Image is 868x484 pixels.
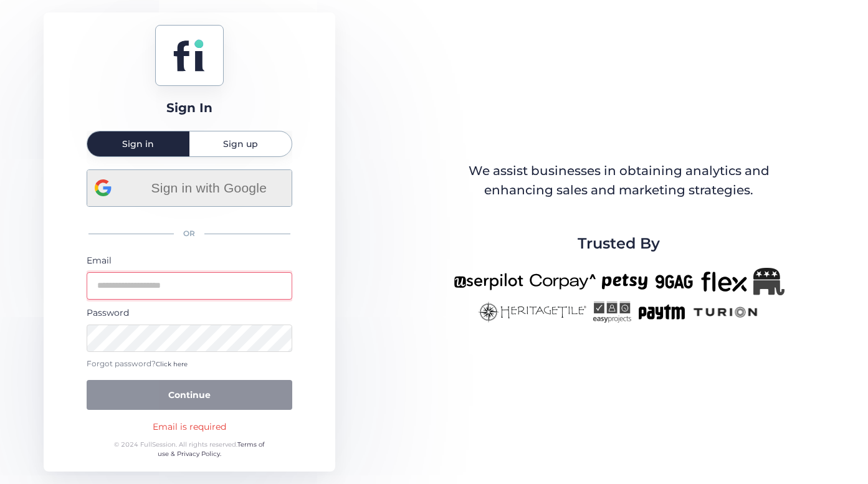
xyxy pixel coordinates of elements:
img: userpilot-new.png [454,268,523,295]
div: Email [87,254,292,267]
img: paytm-new.png [637,301,685,323]
div: Email is required [153,420,226,434]
span: Click here [156,360,188,368]
img: heritagetile-new.png [478,301,586,323]
div: © 2024 FullSession. All rights reserved. [108,440,270,459]
span: Sign in with Google [134,178,284,198]
span: Sign up [223,140,258,148]
img: petsy-new.png [602,268,647,295]
img: corpay-new.png [530,268,596,295]
img: turion-new.png [692,301,760,323]
img: flex-new.png [701,268,747,295]
img: Republicanlogo-bw.png [753,268,785,295]
div: Sign In [166,98,212,118]
span: Trusted By [578,232,660,255]
button: Continue [87,380,292,410]
img: 9gag-new.png [654,268,695,295]
img: easyprojects-new.png [593,301,631,323]
div: OR [87,221,292,247]
span: Sign in [122,140,154,148]
div: We assist businesses in obtaining analytics and enhancing sales and marketing strategies. [454,161,783,201]
div: Forgot password? [87,358,292,370]
div: Password [87,306,292,320]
